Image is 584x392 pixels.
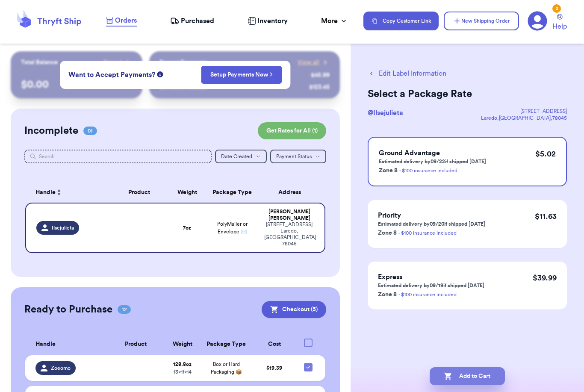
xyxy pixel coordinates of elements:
span: Want to Accept Payments? [68,70,155,80]
span: Date Created [221,154,252,159]
th: Product [107,333,165,355]
span: @ Ilsejulieta [368,109,403,116]
span: Help [552,21,567,32]
a: - $100 insurance included [398,292,457,297]
span: Purchased [181,16,214,26]
div: [PERSON_NAME] [PERSON_NAME] [264,209,314,221]
h2: Incomplete [24,124,78,138]
span: Zone 8 [378,230,397,236]
span: Ilsejulieta [52,224,74,231]
div: [STREET_ADDRESS] Laredo , [GEOGRAPHIC_DATA] 78045 [264,221,314,247]
strong: 128.8 oz [173,362,192,367]
span: Zone 8 [378,292,397,298]
th: Cost [253,333,296,355]
strong: 7 oz [183,225,191,230]
th: Weight [169,182,205,203]
span: Zoeomo [51,365,71,371]
span: 01 [83,127,97,135]
a: 2 [528,11,547,31]
span: Inventory [257,16,288,26]
p: Estimated delivery by 09/19 if shipped [DATE] [378,282,484,289]
a: Help [552,14,567,32]
th: Package Type [200,333,253,355]
span: View all [298,58,319,67]
h2: Ready to Purchase [24,303,112,316]
p: $ 11.63 [535,210,557,222]
button: Edit Label Information [368,68,446,79]
div: 2 [552,4,561,13]
span: Handle [35,340,56,349]
a: Setup Payments Now [210,71,273,79]
input: Search [24,150,212,163]
a: - $100 insurance included [399,168,457,173]
span: Zone 8 [379,168,398,174]
button: Setup Payments Now [201,66,282,84]
p: Total Balance [21,58,58,67]
p: $ 39.99 [533,272,557,284]
span: Payment Status [276,154,312,159]
span: PolyMailer or Envelope ✉️ [217,221,248,234]
span: Orders [115,15,137,26]
a: View all [298,58,330,67]
a: Payout [103,58,132,67]
p: Estimated delivery by 09/20 if shipped [DATE] [378,221,485,227]
h2: Select a Package Rate [368,87,567,101]
p: Recent Payments [159,58,207,67]
th: Product [109,182,169,203]
p: Estimated delivery by 09/22 if shipped [DATE] [379,158,486,165]
a: Purchased [170,16,214,26]
button: Add to Cart [430,367,505,385]
p: $ 0.00 [21,78,132,91]
button: Checkout (5) [262,301,326,318]
span: 12 [118,305,131,314]
span: Box or Hard Packaging 📦 [211,362,242,374]
div: Laredo , [GEOGRAPHIC_DATA] , 78045 [481,115,567,121]
span: Express [378,274,402,280]
button: Payment Status [270,150,326,163]
th: Package Type [205,182,259,203]
a: Orders [106,15,137,27]
button: Copy Customer Link [363,12,439,30]
button: Date Created [215,150,267,163]
button: Sort ascending [56,187,62,197]
span: Priority [378,212,401,219]
th: Weight [165,333,200,355]
span: 13 x 11 x 14 [174,369,192,374]
button: New Shipping Order [444,12,519,30]
div: [STREET_ADDRESS] [481,108,567,115]
button: Get Rates for All (1) [258,122,326,139]
div: $ 45.99 [311,71,330,80]
div: More [321,16,348,26]
div: $ 123.45 [309,83,330,91]
span: $ 19.39 [266,365,282,371]
span: Handle [35,188,56,197]
span: Ground Advantage [379,150,440,156]
a: Inventory [248,16,288,26]
span: Payout [103,58,122,67]
p: $ 5.02 [535,148,556,160]
a: - $100 insurance included [398,230,457,236]
th: Address [259,182,325,203]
